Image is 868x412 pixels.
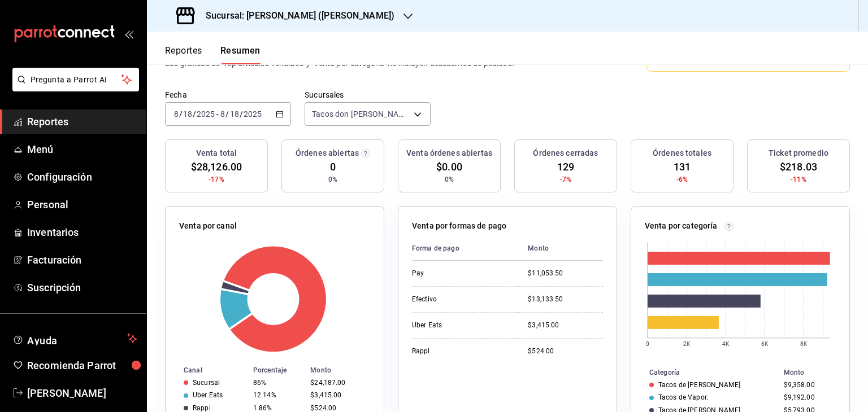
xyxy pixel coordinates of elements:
span: Recomienda Parrot [27,358,137,373]
button: open_drawer_menu [124,29,133,38]
th: Monto [519,236,603,261]
span: / [193,109,196,119]
h3: Órdenes totales [653,147,711,159]
span: -7% [560,174,571,185]
h3: Venta órdenes abiertas [406,147,492,159]
div: $524.00 [528,347,603,356]
div: Sucursal [193,379,220,387]
span: 0% [328,174,337,185]
span: $0.00 [436,159,462,174]
p: Venta por canal [179,220,237,232]
div: $9,192.00 [784,393,831,401]
div: 12.14% [253,391,301,399]
span: 129 [557,159,574,174]
div: navigation tabs [165,45,261,64]
div: Pay [412,269,510,278]
span: $28,126.00 [191,159,242,174]
div: $11,053.50 [528,269,603,278]
text: 4K [722,341,730,347]
div: Rappi [193,404,211,412]
div: $9,358.00 [784,381,831,389]
div: $524.00 [310,404,366,412]
span: Facturación [27,252,137,268]
a: Pregunta a Parrot AI [8,82,139,94]
th: Porcentaje [249,364,306,376]
span: -11% [791,174,806,185]
input: ---- [196,109,215,119]
span: 0% [445,174,454,185]
input: -- [183,109,193,119]
span: / [225,109,229,119]
div: Uber Eats [193,391,223,399]
h3: Ticket promedio [769,147,828,159]
input: ---- [243,109,262,119]
h3: Órdenes abiertas [296,147,359,159]
span: / [179,109,183,119]
p: Venta por formas de pago [412,220,506,232]
div: Tacos de Vapor. [658,393,708,401]
span: Pregunta a Parrot AI [31,74,121,86]
th: Monto [779,366,849,379]
th: Canal [166,364,249,376]
h3: Sucursal: [PERSON_NAME] ([PERSON_NAME]) [197,9,394,23]
span: Inventarios [27,225,137,240]
span: -17% [209,174,224,185]
input: -- [173,109,179,119]
h3: Venta total [196,147,237,159]
button: Resumen [220,45,261,64]
h3: Órdenes cerradas [533,147,598,159]
th: Monto [306,364,384,376]
span: 131 [674,159,691,174]
span: -6% [676,174,688,185]
label: Fecha [165,91,291,99]
span: Ayuda [27,332,123,345]
p: Venta por categoría [645,220,718,232]
text: 6K [761,341,769,347]
span: 0 [330,159,336,174]
text: 2K [683,341,691,347]
input: -- [220,109,225,119]
div: Tacos de [PERSON_NAME] [658,381,740,389]
span: / [240,109,243,119]
div: Efectivo [412,295,510,304]
span: - [216,109,219,119]
div: Rappi [412,347,510,356]
text: 0 [646,341,649,347]
div: $13,133.50 [528,295,603,304]
div: $24,187.00 [310,379,366,387]
input: -- [229,109,240,119]
span: Personal [27,197,137,212]
span: Menú [27,142,137,157]
button: Reportes [165,45,202,64]
span: Tacos don [PERSON_NAME] ([PERSON_NAME]) [312,108,410,120]
span: Reportes [27,114,137,129]
span: [PERSON_NAME] [27,385,137,401]
div: 1.86% [253,404,301,412]
div: 86% [253,379,301,387]
span: Suscripción [27,280,137,295]
th: Forma de pago [412,236,519,261]
span: Configuración [27,169,137,185]
div: Uber Eats [412,321,510,330]
div: $3,415.00 [310,391,366,399]
span: $218.03 [780,159,817,174]
div: $3,415.00 [528,321,603,330]
th: Categoría [631,366,779,379]
label: Sucursales [305,91,431,99]
button: Pregunta a Parrot AI [12,68,139,91]
text: 8K [800,341,808,347]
